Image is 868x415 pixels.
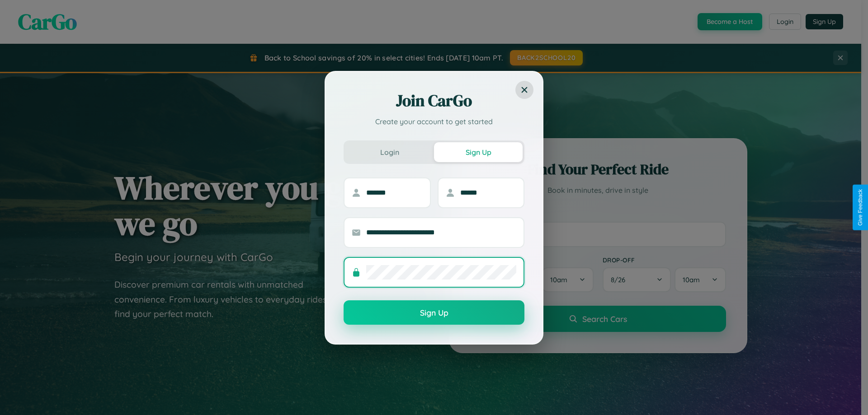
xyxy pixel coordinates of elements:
[345,142,434,162] button: Login
[434,142,523,162] button: Sign Up
[857,189,863,226] div: Give Feedback
[344,300,524,325] button: Sign Up
[344,116,524,127] p: Create your account to get started
[344,90,524,112] h2: Join CarGo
